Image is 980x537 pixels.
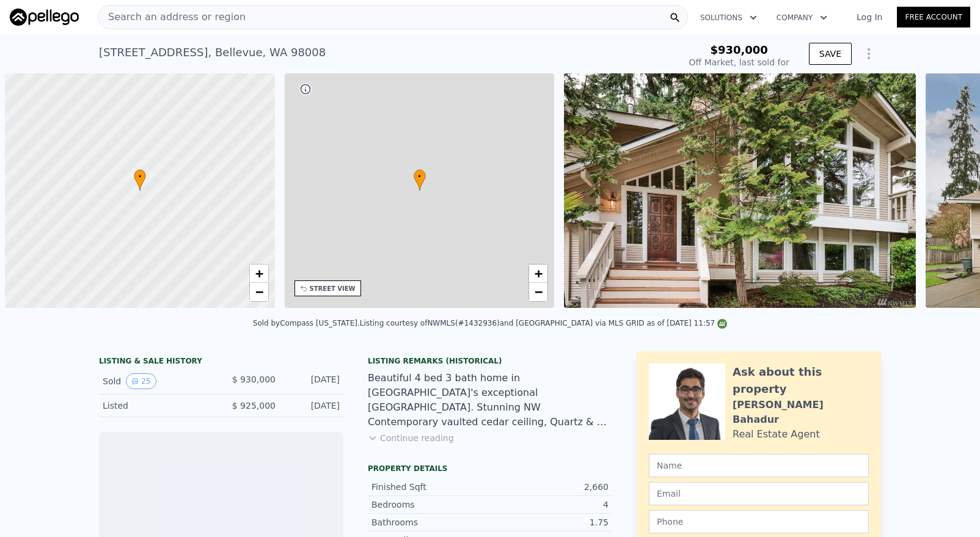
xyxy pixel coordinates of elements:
[368,356,612,366] div: Listing Remarks (Historical)
[649,482,869,505] input: Email
[368,432,454,444] button: Continue reading
[649,454,869,477] input: Name
[134,171,146,182] span: •
[564,73,916,308] img: Sale: 117391162 Parcel: 97951023
[255,266,263,281] span: +
[255,284,263,299] span: −
[285,400,340,412] div: [DATE]
[360,319,727,327] div: Listing courtesy of NWMLS (#1432936) and [GEOGRAPHIC_DATA] via MLS GRID as of [DATE] 11:57
[371,481,490,493] div: Finished Sqft
[10,9,79,26] img: Pellego
[535,284,543,299] span: −
[414,171,426,182] span: •
[857,42,881,66] button: Show Options
[490,481,609,493] div: 2,660
[371,516,490,528] div: Bathrooms
[232,401,276,411] span: $ 925,000
[232,374,276,384] span: $ 930,000
[98,10,246,24] span: Search an address or region
[103,400,211,412] div: Listed
[690,7,767,29] button: Solutions
[649,510,869,533] input: Phone
[99,356,343,368] div: LISTING & SALE HISTORY
[733,398,869,427] div: [PERSON_NAME] Bahadur
[414,169,426,191] div: •
[535,266,543,281] span: +
[767,7,837,29] button: Company
[99,44,326,61] div: [STREET_ADDRESS] , Bellevue , WA 98008
[134,169,146,191] div: •
[371,499,490,511] div: Bedrooms
[250,265,268,283] a: Zoom in
[689,56,789,68] div: Off Market, last sold for
[897,7,970,27] a: Free Account
[733,363,869,398] div: Ask about this property
[529,265,547,283] a: Zoom in
[490,516,609,528] div: 1.75
[310,284,356,293] div: STREET VIEW
[103,373,211,389] div: Sold
[368,371,612,429] div: Beautiful 4 bed 3 bath home in [GEOGRAPHIC_DATA]'s exceptional [GEOGRAPHIC_DATA]. Stunning NW Con...
[490,499,609,511] div: 4
[253,319,360,327] div: Sold by Compass [US_STATE] .
[529,283,547,301] a: Zoom out
[250,283,268,301] a: Zoom out
[842,11,897,23] a: Log In
[285,373,340,389] div: [DATE]
[710,43,768,56] span: $930,000
[368,464,612,473] div: Property details
[126,373,156,389] button: View historical data
[733,427,820,442] div: Real Estate Agent
[809,43,852,65] button: SAVE
[717,319,727,329] img: NWMLS Logo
